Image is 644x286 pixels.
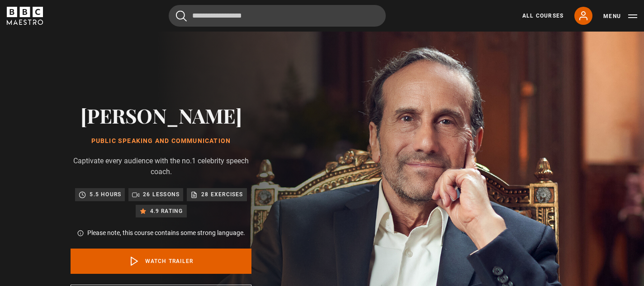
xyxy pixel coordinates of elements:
h1: Public Speaking and Communication [71,138,251,145]
input: Search [169,5,386,27]
p: Captivate every audience with the no.1 celebrity speech coach. [71,156,251,177]
h2: [PERSON_NAME] [71,104,251,127]
p: 4.9 rating [150,207,183,216]
button: Submit the search query [176,10,187,22]
p: Please note, this course contains some strong language. [87,228,245,238]
button: Toggle navigation [603,12,637,21]
p: 28 exercises [201,190,243,199]
p: 26 lessons [143,190,180,199]
a: Watch Trailer [71,249,251,274]
a: All Courses [522,12,563,20]
svg: BBC Maestro [7,7,43,25]
p: 5.5 hours [90,190,121,199]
